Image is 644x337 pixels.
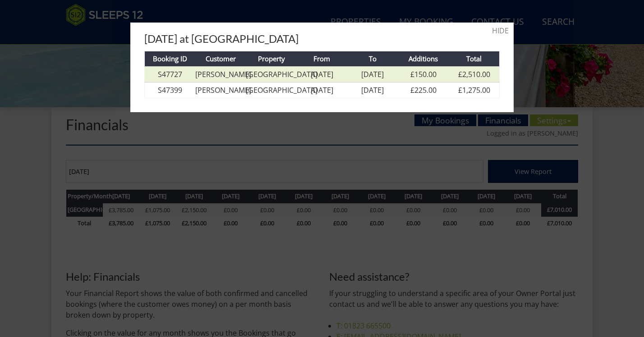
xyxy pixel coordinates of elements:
[158,69,182,79] a: S47727
[144,33,500,45] h3: [DATE] at [GEOGRAPHIC_DATA]
[449,51,499,66] th: Total
[297,51,347,66] th: From
[410,85,437,95] a: £225.00
[195,51,246,66] th: Customer
[347,51,398,66] th: To
[145,51,195,66] th: Booking ID
[311,85,333,95] a: [DATE]
[246,69,317,79] a: [GEOGRAPHIC_DATA]
[195,69,251,79] a: [PERSON_NAME]
[158,85,182,95] a: S47399
[492,25,509,36] a: HIDE
[458,69,490,79] a: £2,510.00
[361,85,384,95] a: [DATE]
[311,69,333,79] a: [DATE]
[458,85,490,95] a: £1,275.00
[410,69,437,79] a: £150.00
[361,69,384,79] a: [DATE]
[195,85,251,95] a: [PERSON_NAME]
[246,85,317,95] a: [GEOGRAPHIC_DATA]
[398,51,449,66] th: Additions
[246,51,296,66] th: Property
